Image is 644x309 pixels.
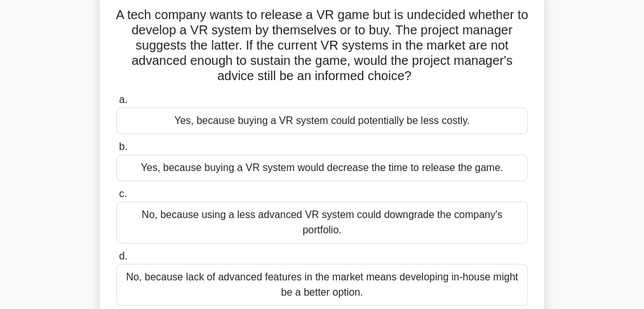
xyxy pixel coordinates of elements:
[119,94,127,105] span: a.
[116,202,528,244] div: No, because using a less advanced VR system could downgrade the company's portfolio.
[116,154,528,181] div: Yes, because buying a VR system would decrease the time to release the game.
[119,188,126,199] span: c.
[115,7,529,85] h5: A tech company wants to release a VR game but is undecided whether to develop a VR system by them...
[119,251,127,261] span: d.
[116,107,528,134] div: Yes, because buying a VR system could potentially be less costly.
[116,264,528,306] div: No, because lack of advanced features in the market means developing in-house might be a better o...
[119,141,127,152] span: b.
